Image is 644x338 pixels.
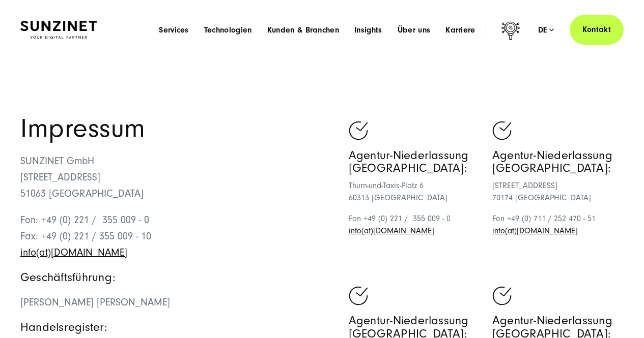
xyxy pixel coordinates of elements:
[20,212,322,261] p: Fon: +49 (0) 221 / 355 009 - 0 Fax: +49 (0) 221 / 355 009 - 10
[492,226,578,235] a: Schreiben Sie eine E-Mail an sunzinet
[349,212,480,237] p: Fon +49 (0) 221 / 355 009 - 0
[20,297,170,308] span: [PERSON_NAME] [PERSON_NAME]
[204,25,252,35] a: Technologien
[159,25,189,35] a: Services
[20,21,97,39] img: SUNZINET Full Service Digital Agentur
[354,25,382,35] a: Insights
[492,179,624,204] p: [STREET_ADDRESS] 70174 [GEOGRAPHIC_DATA]
[398,25,431,35] a: Über uns
[492,212,624,237] p: Fon +49 (0) 711 / 252 470 - 51
[20,247,127,258] a: Schreiben Sie eine E-Mail an sunzinet
[570,15,624,45] a: Kontakt
[492,149,624,174] h5: Agentur-Niederlassung [GEOGRAPHIC_DATA]:
[20,321,322,333] h5: Handelsregister:
[349,179,480,204] p: Thurn-und-Taxis-Platz 6 60313 [GEOGRAPHIC_DATA]
[538,25,554,35] div: de
[445,25,475,35] a: Karriere
[349,149,480,174] h5: Agentur-Niederlassung [GEOGRAPHIC_DATA]:
[20,116,322,141] h1: Impressum
[267,25,339,35] a: Kunden & Branchen
[20,153,322,202] p: SUNZINET GmbH [STREET_ADDRESS] 51063 [GEOGRAPHIC_DATA]
[20,271,322,284] h5: Geschäftsführung:
[349,226,434,235] a: Schreiben Sie eine E-Mail an sunzinet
